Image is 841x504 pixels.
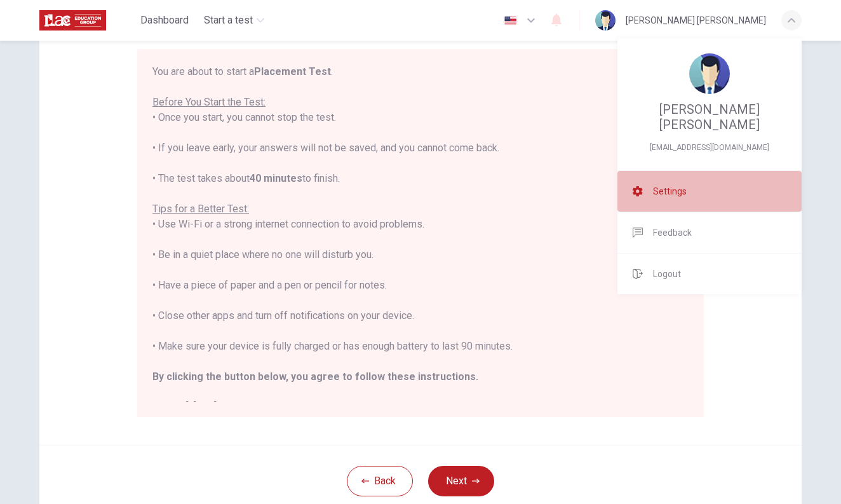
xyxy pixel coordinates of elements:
[689,53,730,94] img: Profile picture
[653,266,681,282] span: Logout
[633,102,786,132] span: [PERSON_NAME] [PERSON_NAME]
[633,140,786,155] span: ncaroguillen28@hotmail.com
[617,171,802,212] a: Settings
[653,225,692,240] span: Feedback
[653,184,687,199] span: Settings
